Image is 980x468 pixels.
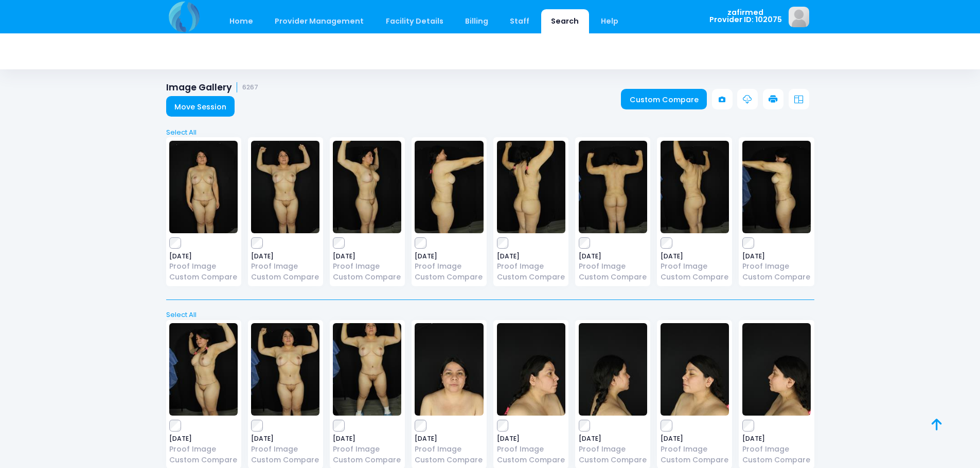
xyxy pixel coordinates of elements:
[742,141,811,233] img: image
[415,261,483,272] a: Proof Image
[591,9,628,33] a: Help
[497,436,565,442] span: [DATE]
[742,253,811,259] span: [DATE]
[265,9,374,33] a: Provider Management
[169,436,238,442] span: [DATE]
[251,455,319,465] a: Custom Compare
[497,261,565,272] a: Proof Image
[169,141,238,233] img: image
[579,455,647,465] a: Custom Compare
[333,261,401,272] a: Proof Image
[333,253,401,259] span: [DATE]
[333,323,401,416] img: image
[497,141,565,233] img: image
[169,261,238,272] a: Proof Image
[415,436,483,442] span: [DATE]
[497,455,565,465] a: Custom Compare
[661,444,729,455] a: Proof Image
[742,455,811,465] a: Custom Compare
[333,455,401,465] a: Custom Compare
[579,436,647,442] span: [DATE]
[661,141,729,233] img: image
[251,253,319,259] span: [DATE]
[497,272,565,283] a: Custom Compare
[251,141,319,233] img: image
[497,253,565,259] span: [DATE]
[497,444,565,455] a: Proof Image
[333,444,401,455] a: Proof Image
[661,455,729,465] a: Custom Compare
[742,272,811,283] a: Custom Compare
[579,323,647,416] img: image
[742,323,811,416] img: image
[621,89,707,109] a: Custom Compare
[661,261,729,272] a: Proof Image
[541,9,589,33] a: Search
[661,253,729,259] span: [DATE]
[166,82,259,93] h1: Image Gallery
[742,436,811,442] span: [DATE]
[251,323,319,416] img: image
[742,444,811,455] a: Proof Image
[242,84,258,91] small: 6267
[251,436,319,442] span: [DATE]
[251,444,319,455] a: Proof Image
[661,323,729,416] img: image
[169,323,238,416] img: image
[415,444,483,455] a: Proof Image
[415,141,483,233] img: image
[742,261,811,272] a: Proof Image
[333,141,401,233] img: image
[497,323,565,416] img: image
[661,272,729,283] a: Custom Compare
[333,272,401,283] a: Custom Compare
[169,253,238,259] span: [DATE]
[169,272,238,283] a: Custom Compare
[169,444,238,455] a: Proof Image
[455,9,498,33] a: Billing
[579,261,647,272] a: Proof Image
[220,9,263,33] a: Home
[500,9,540,33] a: Staff
[709,9,782,24] span: zafirmed Provider ID: 102075
[579,141,647,233] img: image
[415,253,483,259] span: [DATE]
[169,455,238,465] a: Custom Compare
[661,436,729,442] span: [DATE]
[415,323,483,416] img: image
[579,272,647,283] a: Custom Compare
[376,9,453,33] a: Facility Details
[579,444,647,455] a: Proof Image
[163,127,817,138] a: Select All
[579,253,647,259] span: [DATE]
[333,436,401,442] span: [DATE]
[166,96,235,117] a: Move Session
[415,272,483,283] a: Custom Compare
[163,310,817,320] a: Select All
[251,272,319,283] a: Custom Compare
[251,261,319,272] a: Proof Image
[789,7,809,27] img: image
[415,455,483,465] a: Custom Compare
